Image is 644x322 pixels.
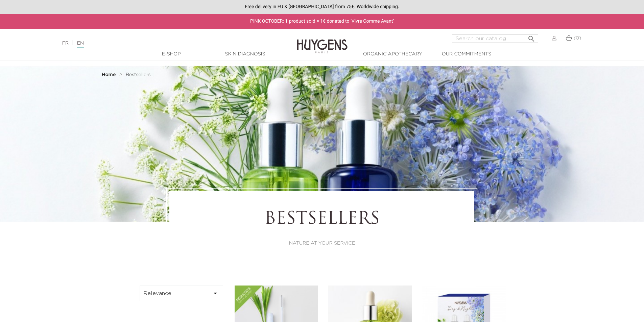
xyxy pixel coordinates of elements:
[102,72,116,77] strong: Home
[102,72,117,77] a: Home
[211,289,219,297] i: 
[126,72,151,77] span: Bestsellers
[452,34,538,43] input: Search
[527,33,535,41] i: 
[77,41,84,48] a: EN
[359,51,427,58] a: Organic Apothecary
[525,32,538,41] button: 
[188,240,456,247] p: NATURE AT YOUR SERVICE
[59,39,263,47] div: |
[140,286,223,301] button: Relevance
[62,41,69,46] a: FR
[211,51,279,58] a: Skin Diagnosis
[433,51,500,58] a: Our commitments
[126,72,151,77] a: Bestsellers
[138,51,205,58] a: E-Shop
[297,28,348,54] img: Huygens
[574,36,581,41] span: (0)
[188,209,456,230] h1: Bestsellers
